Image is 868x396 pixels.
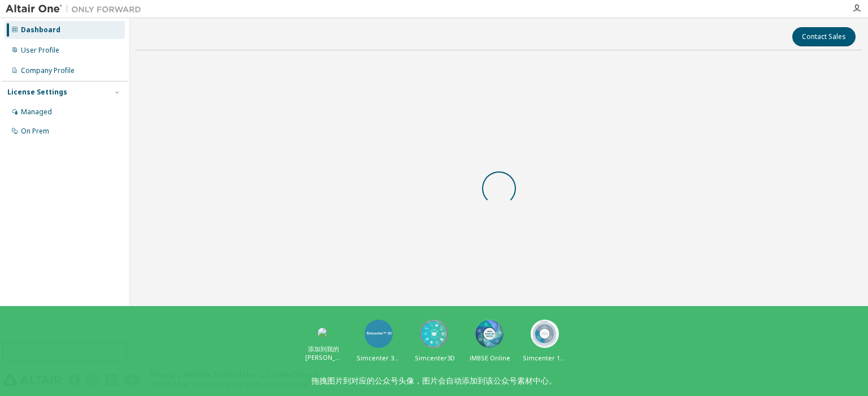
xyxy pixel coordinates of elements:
div: License Settings [7,88,67,97]
div: User Profile [21,46,59,55]
button: Contact Sales [792,27,856,46]
div: Dashboard [21,25,60,35]
div: Company Profile [21,66,75,75]
img: Altair One [6,3,147,15]
div: On Prem [21,127,49,136]
div: Managed [21,107,52,117]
